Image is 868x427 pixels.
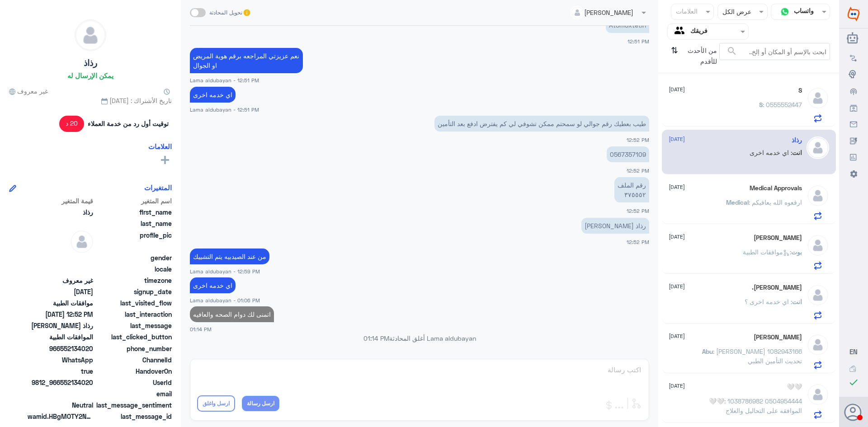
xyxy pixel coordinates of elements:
span: UserId [95,378,172,387]
span: : 1038786982 0504954444 الموافقه على التحاليل والعلاج [724,397,802,414]
p: 27/8/2025, 12:52 PM [607,146,649,162]
span: profile_pic [95,230,172,251]
span: last_clicked_button [95,332,172,342]
span: قيمة المتغير [28,196,93,206]
span: gender [95,253,172,263]
input: ابحث بالإسم أو المكان أو إلخ.. [720,43,830,60]
img: defaultAdmin.png [807,87,829,109]
span: Lama aldubayan - 12:51 PM [190,76,259,84]
span: null [28,389,93,399]
h6: المتغيرات [144,183,172,192]
p: 27/8/2025, 1:06 PM [190,277,236,293]
h5: Medical Approvals [750,184,802,192]
span: 01:14 PM [190,325,212,333]
span: 2025-08-10T19:50:13.36Z [28,287,93,296]
span: [DATE] [669,233,685,241]
h5: Ibrahim [754,234,802,242]
h5: رذاذ [792,136,802,144]
h5: Abu Alanoud [754,333,802,341]
span: : اي خدمه اخرى [750,149,792,156]
span: [DATE] [669,135,685,143]
h5: S [798,87,802,94]
span: locale [95,264,172,274]
span: [DATE] [669,382,685,390]
button: search [726,44,737,59]
i: ⇅ [671,43,678,66]
span: S [759,101,763,108]
span: تاريخ الأشتراك : [DATE] [9,96,172,105]
span: true [28,366,93,376]
span: HandoverOn [95,366,172,376]
span: Medical [726,198,749,206]
span: انت [792,298,802,305]
span: timezone [95,276,172,285]
span: من الأحدث للأقدم [681,43,719,69]
p: 27/8/2025, 1:14 PM [190,306,274,322]
div: العلامات [675,6,698,18]
span: اسم المتغير [95,196,172,206]
span: غير معروف [9,86,48,96]
h5: 🤍🤍 [787,383,802,391]
h5: رذاذ [84,58,97,68]
span: 12:52 PM [627,239,649,245]
span: : اي خدمه اخرى ؟ [745,298,792,305]
span: : موافقات الطبية [743,248,791,256]
p: 27/8/2025, 12:51 PM [190,87,236,103]
span: 966552134020 [28,344,93,353]
span: first_name [95,207,172,217]
span: : 0555552447 [763,101,802,108]
span: انت [792,149,802,156]
span: [DATE] [669,85,685,94]
img: defaultAdmin.png [807,383,829,406]
span: [DATE] [669,282,685,291]
img: defaultAdmin.png [807,234,829,257]
span: last_name [95,219,172,228]
span: wamid.HBgMOTY2NTUyMTM0MDIwFQIAEhgUM0FGNkRBMUI5NDFBMzM1RDI0ODAA [28,412,93,421]
span: phone_number [95,344,172,353]
span: last_interaction [95,310,172,319]
button: ارسل واغلق [197,395,235,412]
img: defaultAdmin.png [71,230,93,253]
span: 9812_966552134020 [28,378,93,387]
span: 12:52 PM [627,208,649,214]
i: check [848,377,859,388]
span: null [28,253,93,263]
p: Lama aldubayan أغلق المحادثة [190,333,649,343]
span: EN [849,347,858,356]
span: [DATE] [669,183,685,191]
span: 20 د [59,116,85,132]
span: توقيت أول رد من خدمة العملاء [88,119,169,128]
span: Lama aldubayan - 12:51 PM [190,106,259,113]
span: last_message_id [95,412,172,421]
p: 27/8/2025, 12:51 PM [190,48,303,73]
img: defaultAdmin.png [807,184,829,207]
img: defaultAdmin.png [807,333,829,356]
span: 12:51 PM [627,38,649,44]
span: Lama aldubayan - 01:06 PM [190,296,260,304]
span: 🤍🤍 [709,397,724,405]
img: defaultAdmin.png [807,136,829,159]
span: رذاذ [28,207,93,217]
span: 2 [28,355,93,365]
span: email [95,389,172,399]
img: defaultAdmin.png [75,20,106,51]
img: yourTeam.svg [675,25,688,38]
span: بوت [791,248,802,256]
span: Abu [702,347,713,355]
p: 27/8/2025, 12:52 PM [614,177,649,202]
span: 2025-08-27T09:52:38.586Z [28,310,93,319]
h6: العلامات [148,142,172,150]
span: 12:52 PM [627,168,649,174]
span: : [PERSON_NAME] 1082943166 تحديث التأمين الطبي [713,347,802,365]
span: غير معروف [28,276,93,285]
span: ChannelId [95,355,172,365]
span: الموافقات الطبية [28,332,93,342]
img: Widebot Logo [848,7,859,21]
span: 12:52 PM [627,137,649,143]
span: search [726,46,737,56]
span: موافقات الطبية [28,298,93,308]
span: last_visited_flow [95,298,172,308]
span: last_message [95,321,172,330]
button: الصورة الشخصية [845,404,862,421]
span: 01:14 PM [363,334,389,342]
